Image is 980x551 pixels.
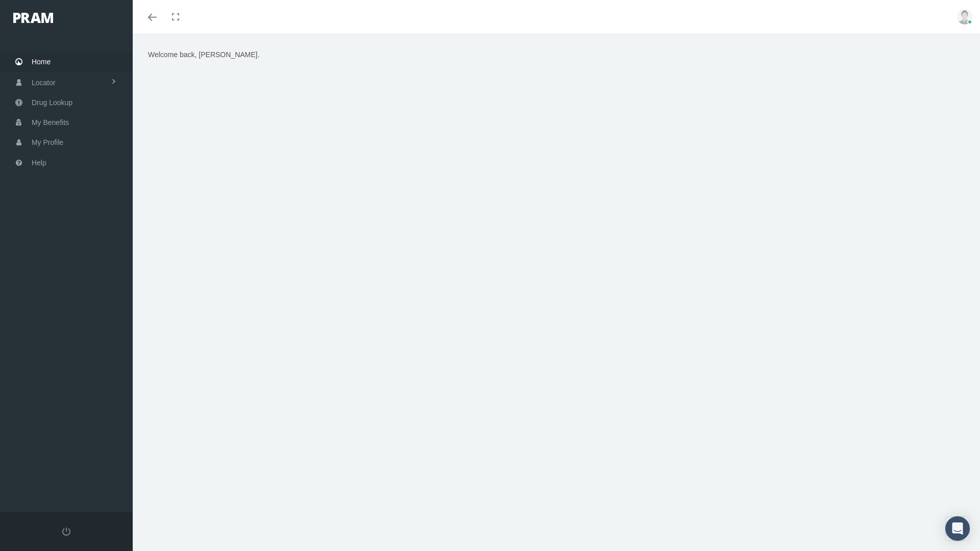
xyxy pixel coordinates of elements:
span: Drug Lookup [32,93,72,112]
span: Welcome back, [PERSON_NAME]. [148,51,259,59]
img: user-placeholder.jpg [957,9,972,24]
img: PRAM_20_x_78.png [13,13,53,23]
span: My Benefits [32,113,69,132]
span: My Profile [32,133,63,152]
div: Open Intercom Messenger [945,516,970,541]
span: Home [32,52,51,71]
span: Help [32,153,46,172]
span: Locator [32,73,56,92]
